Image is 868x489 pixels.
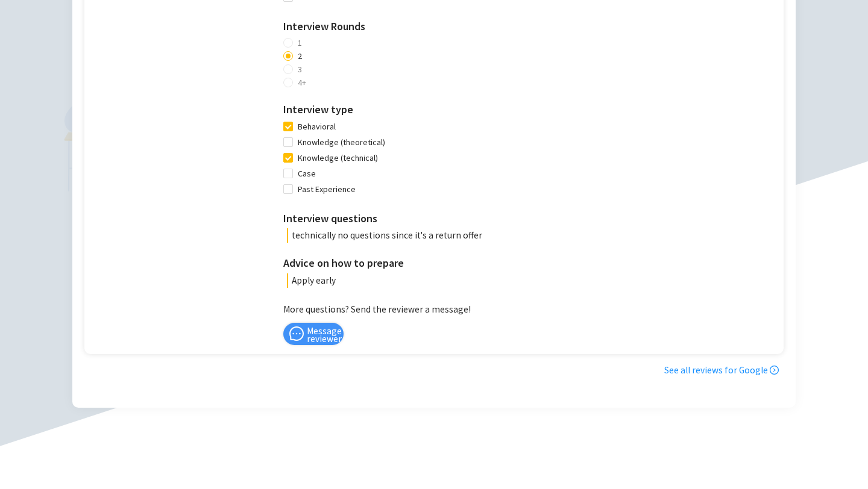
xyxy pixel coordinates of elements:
span: Behavioral [293,120,341,133]
span: right-circle [770,366,779,375]
h3: Interview questions [283,210,778,227]
span: Case [293,167,321,180]
span: message [289,326,304,341]
span: Past Experience [293,182,360,196]
h3: Interview Rounds [283,18,778,35]
span: Knowledge (theoretical) [293,135,390,149]
a: See all reviews for Google right-circle [664,364,779,376]
h3: Advice on how to prepare [283,255,778,272]
span: 2 [293,49,307,63]
p: Apply early [287,273,778,288]
span: Message reviewer [307,327,342,343]
h3: Interview type [283,101,778,118]
span: Knowledge (technical) [293,151,383,164]
p: technically no questions since it's a return offer [287,228,778,243]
